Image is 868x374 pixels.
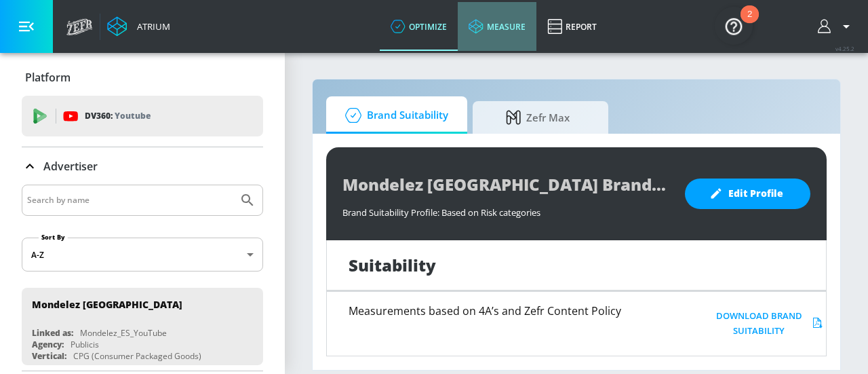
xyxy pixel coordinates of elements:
div: DV360: Youtube [22,96,263,136]
button: Open Resource Center, 2 new notifications [715,7,753,45]
div: Brand Suitability Profile: Based on Risk categories [342,200,671,219]
div: Advertiser [22,147,263,185]
div: CPG (Consumer Packaged Goods) [73,350,201,362]
h1: Suitability [349,254,436,276]
h6: Measurements based on 4A’s and Zefr Content Policy [349,305,667,316]
a: Atrium [107,16,170,37]
div: Mondelez [GEOGRAPHIC_DATA]Linked as:Mondelez_ES_YouTubeAgency:PublicisVertical:CPG (Consumer Pack... [22,288,263,365]
div: Atrium [132,20,170,33]
p: Platform [25,70,71,85]
div: Platform [22,58,263,96]
input: Search by name [27,191,233,209]
p: Youtube [115,109,151,123]
div: A-Z [22,238,263,272]
nav: list of Advertiser [22,282,263,371]
div: Vertical: [32,350,66,362]
p: DV360: [85,109,151,124]
div: Advertiser [22,185,263,371]
div: Mondelez [GEOGRAPHIC_DATA] [32,298,182,311]
a: measure [458,2,536,51]
p: Advertiser [43,159,98,174]
a: Report [536,2,608,51]
div: Linked as: [32,327,73,339]
label: Sort By [39,233,68,242]
a: optimize [380,2,458,51]
span: Zefr Max [486,101,589,134]
button: Download Brand Suitability [707,305,826,342]
div: 2 [747,14,752,32]
button: Edit Profile [685,179,810,209]
div: Agency: [32,339,64,350]
div: Publicis [71,339,99,350]
span: v 4.25.2 [835,45,854,52]
div: Mondelez_ES_YouTube [80,327,167,339]
span: Brand Suitability [340,99,448,132]
span: Edit Profile [712,185,783,202]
